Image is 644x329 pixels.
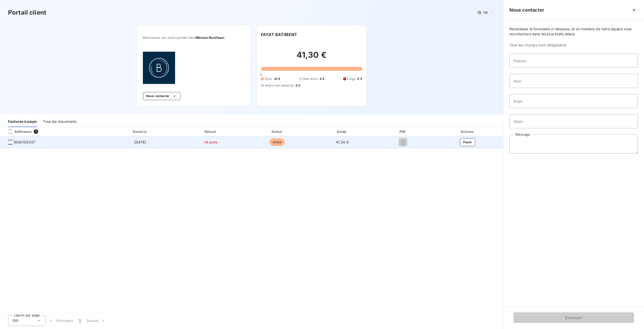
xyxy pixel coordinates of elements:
div: Statut [245,129,309,134]
img: Company logo [143,52,175,84]
span: 41 € [274,77,280,81]
div: Tous les documents [43,116,76,127]
button: Payer [460,138,475,146]
span: FR [484,11,488,15]
input: placeholder [509,74,638,88]
span: 1 [34,129,38,134]
button: Précédent [46,315,76,326]
span: 1 [79,318,80,323]
span: 0 € [320,77,325,81]
span: Remplissez le formulaire ci-dessous, et un membre de notre équipe vous recontactera dans les plus... [509,26,638,37]
span: 0 € [357,77,362,81]
h3: Portail client [8,8,46,17]
div: Actions [433,129,502,134]
input: placeholder [509,54,638,68]
input: placeholder [509,94,638,108]
input: placeholder [509,114,638,128]
div: Solde [311,129,373,134]
span: Non-échu [303,77,318,81]
div: Retard [178,129,243,134]
span: 100 [12,318,18,323]
h2: 41,30 € [261,50,362,65]
span: Maison Bonifassi [196,36,224,40]
span: Tous les champs sont obligatoires [509,43,638,48]
span: 0 [260,73,262,77]
button: Suivant [84,315,109,326]
div: Référence [4,129,32,134]
h6: FAYAT BATIMENT [261,32,297,38]
span: Échu [265,77,272,81]
span: Bienvenue sur votre portail client . [143,36,244,40]
div: Émise le [104,129,176,134]
button: Nous contacter [143,92,180,100]
span: 5090102437 [14,140,35,145]
span: [DATE] [134,140,146,144]
span: Litige [347,77,355,81]
span: 0 € [296,83,300,88]
span: échue [270,138,285,146]
div: PDF [375,129,431,134]
span: +6 jours [204,140,218,144]
button: Envoyer [513,312,634,323]
h5: Nous contacter [509,7,544,14]
span: 41,30 € [336,140,349,144]
button: 1 [76,315,84,326]
div: Factures à payer [8,116,37,127]
span: Avoirs non associés [265,83,294,88]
